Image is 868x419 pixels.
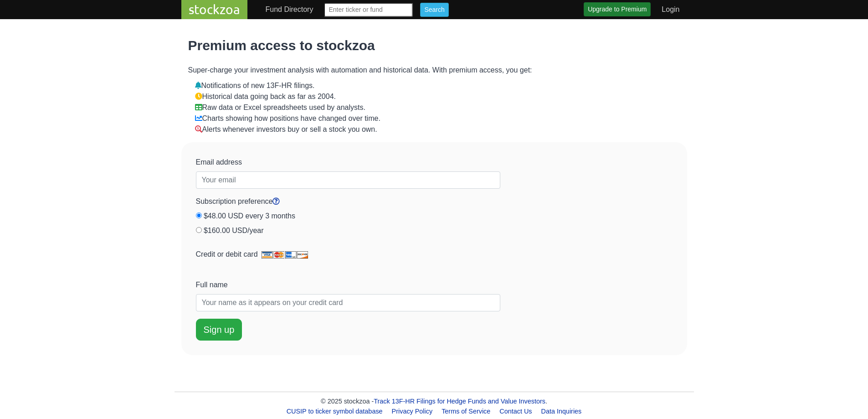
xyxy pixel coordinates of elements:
[438,404,494,419] a: Terms of Service
[196,171,500,189] input: Your email
[262,0,317,19] a: Fund Directory
[196,196,280,207] label: Subscription preference
[195,113,680,124] li: Charts showing how positions have changed over time.
[195,91,680,102] li: Historical data going back as far as 2004.
[324,3,413,17] input: Enter ticker or fund
[195,102,680,113] li: Raw data or Excel spreadsheets used by analysts.
[195,124,680,135] li: Alerts whenever investors buy or sell a stock you own.
[204,225,264,236] label: $160.00 USD/year
[195,80,680,91] li: Notifications of new 13F-HR filings.
[204,211,295,222] label: $48.00 USD every 3 months
[188,37,680,54] h1: Premium access to stockzoa
[196,319,242,341] button: Sign up
[388,404,437,419] a: Privacy Policy
[420,3,448,17] input: Search
[283,404,386,419] a: CUSIP to ticker symbol database
[175,397,694,407] div: © 2025 stockzoa - .
[584,2,651,16] a: Upgrade to Premium
[196,249,308,260] label: Credit or debit card
[496,404,535,419] a: Contact Us
[196,157,242,168] label: Email address
[196,264,500,272] iframe: Suojattu korttimaksun syöttökehys
[262,251,308,259] img: Pay by Visa, Mastercard, American Express, or Discover
[188,65,680,76] p: Super-charge your investment analysis with automation and historical data. With premium access, y...
[196,279,228,290] label: Full name
[538,404,586,419] a: Data Inquiries
[196,294,500,311] input: Your name as it appears on your credit card
[374,398,545,405] a: Track 13F-HR Filings for Hedge Funds and Value Investors
[658,0,683,19] a: Login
